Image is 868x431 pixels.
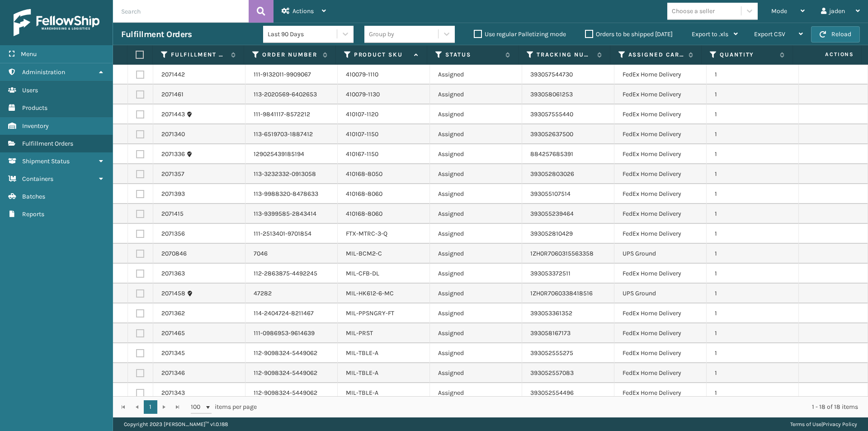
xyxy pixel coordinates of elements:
a: 1ZH0R7060338418516 [530,289,593,297]
td: FedEx Home Delivery [614,144,707,164]
td: 1 [707,323,799,343]
a: MIL-BCM2-C [346,250,382,257]
span: Actions [796,47,859,62]
a: 410168-8050 [346,170,382,178]
td: FedEx Home Delivery [614,303,707,323]
td: 111-0986953-9614639 [245,323,338,343]
td: 7046 [245,244,338,264]
a: 393058167173 [530,329,571,337]
td: Assigned [430,164,522,184]
td: 111-9841117-8572212 [245,104,338,124]
a: 2071393 [161,189,185,199]
td: 1 [707,204,799,224]
div: 1 - 18 of 18 items [269,403,858,412]
td: 1 [707,303,799,323]
a: MIL-PRST [346,329,373,337]
a: 393053361352 [530,309,572,317]
a: 393057555440 [530,110,573,118]
a: 2071362 [161,309,185,318]
td: FedEx Home Delivery [614,224,707,244]
td: Assigned [430,144,522,164]
td: 111-9132011-9909067 [245,65,338,85]
td: 1 [707,244,799,264]
a: 393057544730 [530,71,573,78]
div: Group by [369,29,394,39]
td: FedEx Home Delivery [614,65,707,85]
td: 113-9399585-2843414 [245,204,338,224]
a: 410168-8060 [346,190,382,198]
a: 393052555275 [530,349,573,357]
span: Administration [22,68,65,76]
span: items per page [191,400,257,414]
label: Quantity [720,51,775,59]
span: Mode [771,7,787,15]
td: 113-3232332-0913058 [245,164,338,184]
button: Reload [811,26,860,43]
td: Assigned [430,303,522,323]
span: Export to .xls [692,30,728,38]
div: | [790,417,857,431]
td: 1 [707,85,799,104]
div: Last 90 Days [268,29,338,39]
p: Copyright 2023 [PERSON_NAME]™ v 1.0.188 [124,417,228,431]
a: 393053372511 [530,270,571,277]
td: 1 [707,144,799,164]
label: Assigned Carrier Service [628,51,684,59]
td: 112-2863875-4492245 [245,264,338,284]
a: MIL-CFB-DL [346,270,379,277]
a: 393052803026 [530,170,574,178]
td: Assigned [430,264,522,284]
td: Assigned [430,244,522,264]
td: Assigned [430,383,522,403]
label: Fulfillment Order Id [171,51,226,59]
a: 2071465 [161,329,185,338]
a: 2071343 [161,388,185,398]
a: 2071415 [161,209,184,218]
a: 2071363 [161,269,185,278]
a: MIL-TBLE-A [346,349,378,357]
td: 1 [707,363,799,383]
a: 2071346 [161,369,185,378]
a: 393052554496 [530,389,574,397]
td: FedEx Home Delivery [614,323,707,343]
a: 1ZH0R7060315563358 [530,250,594,257]
td: 1 [707,343,799,363]
td: FedEx Home Delivery [614,104,707,124]
td: FedEx Home Delivery [614,184,707,204]
span: Users [22,86,38,94]
td: 1 [707,383,799,403]
a: 393055239464 [530,210,574,218]
td: UPS Ground [614,244,707,264]
a: 2071442 [161,70,185,79]
td: 113-6519703-1887412 [245,124,338,144]
span: Fulfillment Orders [22,140,73,147]
a: 393052810429 [530,230,573,237]
td: 129025439185194 [245,144,338,164]
h3: Fulfillment Orders [121,29,192,40]
span: Shipment Status [22,157,70,165]
span: 100 [191,403,204,412]
td: 1 [707,124,799,144]
td: FedEx Home Delivery [614,363,707,383]
span: Containers [22,175,53,183]
td: 1 [707,104,799,124]
a: 2071461 [161,90,184,99]
td: 1 [707,224,799,244]
td: FedEx Home Delivery [614,383,707,403]
td: Assigned [430,124,522,144]
td: Assigned [430,224,522,244]
a: 393058061253 [530,90,573,98]
span: Inventory [22,122,49,130]
label: Tracking Number [537,51,592,59]
a: 393055107514 [530,190,571,198]
td: Assigned [430,85,522,104]
label: Order Number [262,51,318,59]
a: 2071345 [161,349,185,358]
td: Assigned [430,204,522,224]
td: Assigned [430,363,522,383]
td: FedEx Home Delivery [614,343,707,363]
td: 114-2404724-8211467 [245,303,338,323]
td: FedEx Home Delivery [614,204,707,224]
label: Product SKU [354,51,410,59]
span: Products [22,104,47,112]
